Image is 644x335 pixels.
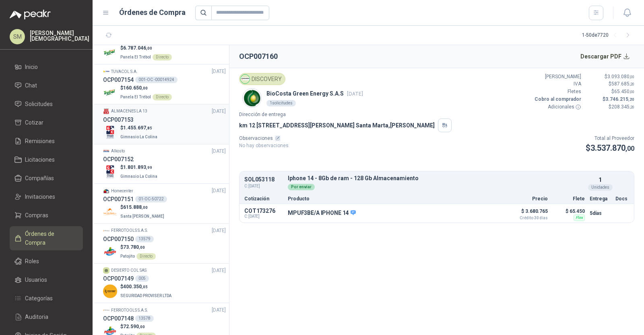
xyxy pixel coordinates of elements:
span: ,99 [146,165,152,170]
img: Company Logo [103,46,117,60]
p: Entrega [590,196,611,201]
div: DISCOVERY [239,73,285,85]
p: $ [586,80,634,88]
span: 73.780 [123,244,145,250]
h3: OCP007154 [103,75,134,84]
div: Por enviar [288,184,315,190]
p: Homecenter [111,188,133,194]
p: FERROTOOLS S.A.S. [111,227,148,234]
img: Company Logo [103,148,109,154]
a: Remisiones [10,133,83,149]
p: Docs [615,196,629,201]
span: 160.650 [123,85,148,91]
span: Santa [PERSON_NAME] [120,214,164,218]
span: 65.450 [614,89,634,94]
div: SM [10,29,25,44]
h3: OCP007151 [103,195,134,204]
a: Categorías [10,291,83,306]
span: ,20 [630,82,634,86]
a: Licitaciones [10,152,83,167]
p: $ [120,124,159,132]
img: Company Logo [103,245,117,259]
a: DESIERTO COL SAS[DATE] OCP007149005Company Logo$400.350,05SEGURIDAD PROVISER LTDA [103,267,226,300]
span: 6.787.046 [123,45,152,51]
p: Alkosto [111,148,125,154]
img: Company Logo [243,89,261,107]
span: 3.093.080 [607,74,634,79]
img: Company Logo [103,227,109,234]
span: Cotizar [25,118,43,127]
a: Roles [10,254,83,269]
p: DESIERTO COL SAS [111,267,147,274]
a: Cotizar [10,115,83,130]
p: No hay observaciones [239,142,289,150]
span: [DATE] [212,267,226,275]
span: ,00 [625,145,634,152]
span: Panela El Trébol [120,95,151,99]
div: 01-OC-50722 [135,196,167,202]
p: Precio [508,196,548,201]
span: ,00 [630,89,634,94]
span: ,20 [628,97,634,102]
p: $ [586,88,634,96]
h3: OCP007148 [103,314,134,323]
p: Flete [553,196,585,201]
span: ,00 [146,46,152,50]
span: Invitaciones [25,192,55,201]
p: $ [586,103,634,111]
span: 3.537.870 [590,143,634,153]
a: Solicitudes [10,96,83,112]
p: Fletes [533,88,581,96]
span: C: [DATE] [244,214,283,219]
span: [DATE] [212,148,226,155]
img: Company Logo [103,108,109,114]
a: Órdenes de Compra [10,226,83,250]
span: Panela El Trébol [120,55,151,59]
p: Observaciones [239,135,289,142]
div: Directo [153,94,172,100]
p: $ [120,283,173,291]
h3: OCP007149 [103,274,134,283]
p: $ [120,243,156,251]
p: FERROTOOLS S.A.S. [111,307,148,314]
img: Company Logo [103,85,117,100]
span: [DATE] [212,227,226,235]
p: 1 [599,175,602,184]
p: $ [586,73,634,81]
h3: OCP007152 [103,155,134,164]
span: 1.455.697 [123,125,152,131]
p: Adicionales [533,103,581,111]
span: C: [DATE] [244,183,283,189]
h1: Órdenes de Compra [119,7,186,18]
span: Categorías [25,294,53,303]
div: Directo [153,54,172,60]
span: Órdenes de Compra [25,229,75,247]
span: 587.685 [611,81,634,87]
p: Iphone 14 - 8Gb de ram - 128 Gb Almacenamiento [288,175,585,181]
span: Inicio [25,62,38,71]
span: 3.746.215 [605,96,634,102]
p: TUVACOL S.A. [111,69,138,75]
span: [DATE] [347,91,363,97]
img: Company Logo [103,284,117,298]
div: Directo [136,253,156,260]
img: Company Logo [103,205,117,219]
span: ,00 [142,205,148,210]
span: Roles [25,257,39,266]
p: $ [120,44,172,52]
p: $ [120,323,156,331]
span: Usuarios [25,275,47,284]
a: Compras [10,208,83,223]
span: 1.801.893 [123,164,152,170]
span: SEGURIDAD PROVISER LTDA [120,293,171,298]
img: Company Logo [241,75,250,83]
a: Company LogoFERROTOOLS S.A.S.[DATE] OCP00715013579Company Logo$73.780,00PatojitoDirecto [103,227,226,260]
p: 5 días [590,208,611,218]
span: ,00 [630,75,634,79]
div: 13578 [135,315,154,322]
p: Cotización [244,196,283,201]
p: $ 3.680.765 [508,206,548,220]
span: Compañías [25,174,54,183]
span: Solicitudes [25,100,53,108]
span: Patojito [120,254,135,258]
